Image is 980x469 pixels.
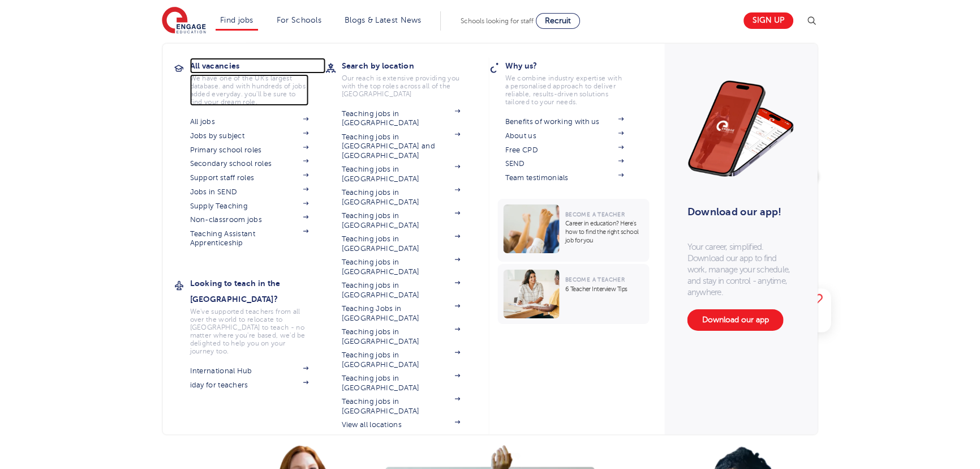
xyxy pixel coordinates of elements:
[505,146,624,155] a: Free CPD
[565,285,644,293] p: 6 Teacher Interview Tips
[342,58,478,98] a: Search by locationOur reach is extensive providing you with the top roles across all of the [GEOG...
[687,309,784,331] a: Download our app
[190,159,309,168] a: Secondary school roles
[190,215,309,224] a: Non-classroom jobs
[190,229,309,248] a: Teaching Assistant Apprenticeship
[342,109,461,128] a: Teaching jobs in [GEOGRAPHIC_DATA]
[162,7,206,35] img: Engage Education
[505,58,641,106] a: Why us?We combine industry expertise with a personalised approach to deliver reliable, results-dr...
[220,16,253,24] a: Find jobs
[342,165,461,184] a: Teaching jobs in [GEOGRAPHIC_DATA]
[505,58,641,74] h3: Why us?
[342,281,461,300] a: Teaching jobs in [GEOGRAPHIC_DATA]
[190,187,309,197] a: Jobs in SEND
[505,74,624,106] p: We combine industry expertise with a personalised approach to deliver reliable, results-driven so...
[342,420,461,429] a: View all locations
[190,308,309,355] p: We've supported teachers from all over the world to relocate to [GEOGRAPHIC_DATA] to teach - no m...
[536,13,580,29] a: Recruit
[190,202,309,211] a: Supply Teaching
[565,211,625,218] span: Become a Teacher
[342,351,461,369] a: Teaching jobs in [GEOGRAPHIC_DATA]
[505,117,624,126] a: Benefits of working with us
[342,211,461,230] a: Teaching jobs in [GEOGRAPHIC_DATA]
[342,304,461,323] a: Teaching Jobs in [GEOGRAPHIC_DATA]
[498,199,652,262] a: Become a TeacherCareer in education? Here’s how to find the right school job for you
[190,131,309,140] a: Jobs by subject
[190,146,309,155] a: Primary school roles
[342,234,461,253] a: Teaching jobs in [GEOGRAPHIC_DATA]
[505,173,624,182] a: Team testimonials
[190,366,309,376] a: International Hub
[461,17,534,25] span: Schools looking for staff
[190,58,326,106] a: All vacanciesWe have one of the UK's largest database. and with hundreds of jobs added everyday. ...
[505,159,624,168] a: SEND
[190,381,309,390] a: iday for teachers
[687,241,795,298] p: Your career, simplified. Download our app to find work, manage your schedule, and stay in control...
[342,133,461,160] a: Teaching jobs in [GEOGRAPHIC_DATA] and [GEOGRAPHIC_DATA]
[342,374,461,393] a: Teaching jobs in [GEOGRAPHIC_DATA]
[687,199,790,224] h3: Download our app!
[190,117,309,126] a: All jobs
[545,16,571,25] span: Recruit
[190,173,309,182] a: Support staff roles
[342,74,461,98] p: Our reach is extensive providing you with the top roles across all of the [GEOGRAPHIC_DATA]
[190,275,326,307] h3: Looking to teach in the [GEOGRAPHIC_DATA]?
[190,58,326,74] h3: All vacancies
[498,264,652,324] a: Become a Teacher6 Teacher Interview Tips
[190,275,326,355] a: Looking to teach in the [GEOGRAPHIC_DATA]?We've supported teachers from all over the world to rel...
[277,16,321,24] a: For Schools
[345,16,422,24] a: Blogs & Latest News
[505,131,624,140] a: About us
[342,58,478,74] h3: Search by location
[565,219,644,245] p: Career in education? Here’s how to find the right school job for you
[743,12,793,29] a: Sign up
[342,397,461,416] a: Teaching jobs in [GEOGRAPHIC_DATA]
[342,258,461,276] a: Teaching jobs in [GEOGRAPHIC_DATA]
[565,276,625,283] span: Become a Teacher
[342,188,461,207] a: Teaching jobs in [GEOGRAPHIC_DATA]
[342,327,461,346] a: Teaching jobs in [GEOGRAPHIC_DATA]
[190,74,309,106] p: We have one of the UK's largest database. and with hundreds of jobs added everyday. you'll be sur...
